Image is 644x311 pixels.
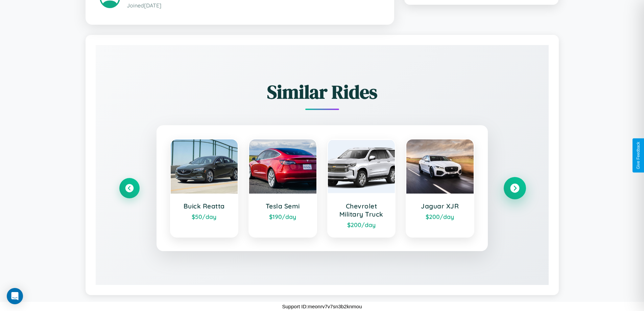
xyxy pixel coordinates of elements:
a: Jaguar XJR$200/day [406,139,474,238]
h3: Chevrolet Military Truck [335,202,388,218]
a: Chevrolet Military Truck$200/day [327,139,396,238]
a: Buick Reatta$50/day [170,139,239,238]
h3: Tesla Semi [256,202,310,210]
p: Support ID: meonrv7v7sn3b2knmou [282,302,362,311]
div: $ 200 /day [413,213,467,220]
p: Joined [DATE] [127,1,380,10]
div: Give Feedback [636,142,641,169]
a: Tesla Semi$190/day [248,139,317,238]
h2: Similar Rides [119,79,525,105]
div: $ 190 /day [256,213,310,220]
div: Open Intercom Messenger [7,288,23,304]
div: $ 50 /day [177,213,231,220]
h3: Buick Reatta [177,202,231,210]
div: $ 200 /day [335,221,388,228]
h3: Jaguar XJR [413,202,467,210]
